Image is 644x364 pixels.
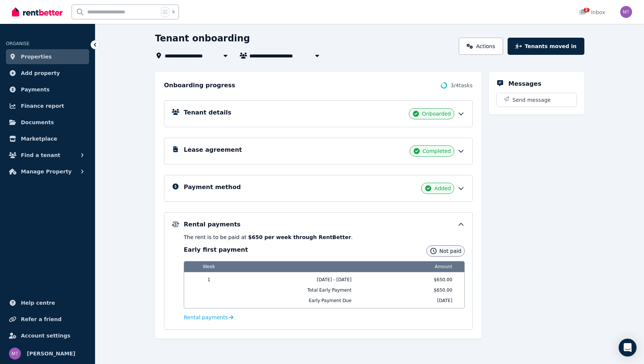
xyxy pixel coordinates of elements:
[6,312,89,327] a: Refer a friend
[619,339,637,357] div: Open Intercom Messenger
[374,298,455,304] span: [DATE]
[6,115,89,130] a: Documents
[21,101,64,110] span: Finance report
[584,8,590,12] span: 2
[184,314,233,321] a: Rental payments
[189,261,229,272] span: Week
[21,118,54,127] span: Documents
[248,234,351,240] b: $650 per week through RentBetter
[6,66,89,81] a: Add property
[459,38,503,55] a: Actions
[6,295,89,310] a: Help centre
[512,96,551,104] span: Send message
[374,277,455,283] span: $650.00
[164,81,235,90] h2: Onboarding progress
[6,328,89,343] a: Account settings
[6,98,89,113] a: Finance report
[234,287,369,293] span: Total Early Payment
[6,131,89,146] a: Marketplace
[172,9,175,15] span: k
[184,314,228,321] span: Rental payments
[6,49,89,64] a: Properties
[620,6,632,18] img: Matt Teague
[434,185,451,192] span: Added
[497,93,577,107] button: Send message
[184,108,231,117] h5: Tenant details
[508,79,541,88] h5: Messages
[12,6,63,18] img: RentBetter
[6,164,89,179] button: Manage Property
[21,331,70,340] span: Account settings
[374,261,455,272] span: Amount
[189,277,229,283] span: 1
[422,110,451,117] span: Onboarded
[21,151,60,160] span: Find a tenant
[374,287,455,293] span: $650.00
[155,32,250,44] h1: Tenant onboarding
[234,277,369,283] span: [DATE] - [DATE]
[6,41,29,46] span: ORGANISE
[451,82,473,89] span: 3 / 4 tasks
[508,38,584,55] button: Tenants moved in
[439,247,461,255] span: Not paid
[184,145,242,154] h5: Lease agreement
[579,9,605,16] div: Inbox
[6,82,89,97] a: Payments
[21,315,61,324] span: Refer a friend
[184,233,465,241] p: The rent is to be paid at .
[184,245,248,254] h3: Early first payment
[234,298,369,304] span: Early Payment Due
[21,69,60,78] span: Add property
[184,220,240,229] h5: Rental payments
[172,222,179,227] img: Rental Payments
[27,349,75,358] span: [PERSON_NAME]
[21,52,52,61] span: Properties
[6,148,89,163] button: Find a tenant
[21,167,72,176] span: Manage Property
[21,85,50,94] span: Payments
[184,183,241,192] h5: Payment method
[21,134,57,143] span: Marketplace
[9,348,21,360] img: Matt Teague
[423,147,451,155] span: Completed
[21,298,55,307] span: Help centre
